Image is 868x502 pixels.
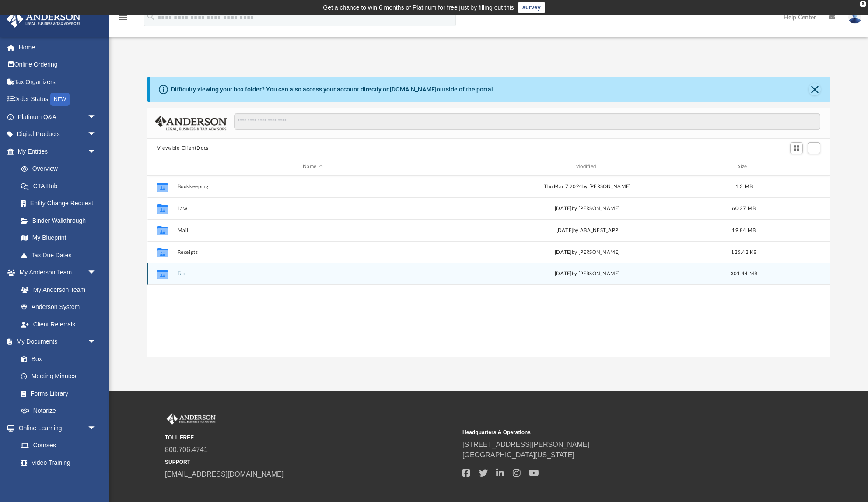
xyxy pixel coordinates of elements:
[165,470,283,478] a: [EMAIL_ADDRESS][DOMAIN_NAME]
[462,451,574,459] a: [GEOGRAPHIC_DATA][US_STATE]
[6,333,105,351] a: My Documentsarrow_drop_down
[87,126,105,144] span: arrow_drop_down
[390,86,437,93] a: [DOMAIN_NAME]
[12,437,105,454] a: Courses
[732,228,756,233] span: 19.84 MB
[147,176,830,357] div: grid
[171,85,495,94] div: Difficulty viewing your box folder? You can also access your account directly on outside of the p...
[6,39,109,56] a: Home
[118,17,129,23] a: menu
[6,91,109,109] a: Order StatusNEW
[12,454,101,471] a: Video Training
[177,206,448,211] button: Law
[452,183,723,191] div: Thu Mar 7 2024 by [PERSON_NAME]
[118,12,129,23] i: menu
[157,144,209,152] button: Viewable-ClientDocs
[6,264,105,281] a: My Anderson Teamarrow_drop_down
[452,270,723,278] div: [DATE] by [PERSON_NAME]
[12,385,101,402] a: Forms Library
[452,227,723,235] div: [DATE] by ABA_NEST_APP
[765,163,826,171] div: id
[462,428,754,436] small: Headquarters & Operations
[452,205,723,213] div: [DATE] by [PERSON_NAME]
[50,93,70,106] div: NEW
[452,249,723,256] div: [DATE] by [PERSON_NAME]
[234,113,820,130] input: Search files and folders
[146,12,156,21] i: search
[87,264,105,282] span: arrow_drop_down
[87,143,105,161] span: arrow_drop_down
[790,142,803,154] button: Switch to Grid View
[12,229,105,247] a: My Blueprint
[87,419,105,437] span: arrow_drop_down
[12,471,105,489] a: Resources
[726,163,761,171] div: Size
[12,246,109,264] a: Tax Due Dates
[87,108,105,126] span: arrow_drop_down
[323,2,514,13] div: Get a chance to win 6 months of Platinum for free just by filling out this
[518,2,545,13] a: survey
[87,333,105,351] span: arrow_drop_down
[731,271,757,276] span: 301.44 MB
[848,11,861,24] img: User Pic
[6,56,109,74] a: Online Ordering
[12,212,109,229] a: Binder Walkthrough
[6,126,109,143] a: Digital Productsarrow_drop_down
[12,316,105,333] a: Client Referrals
[151,163,173,171] div: id
[177,184,448,190] button: Bookkeeping
[177,228,448,233] button: Mail
[12,350,101,368] a: Box
[6,108,109,126] a: Platinum Q&Aarrow_drop_down
[6,419,105,437] a: Online Learningarrow_drop_down
[12,402,105,420] a: Notarize
[12,195,109,212] a: Entity Change Request
[808,83,821,95] button: Close
[731,250,756,255] span: 125.42 KB
[165,446,208,453] a: 800.706.4741
[165,458,456,466] small: SUPPORT
[12,368,105,385] a: Meeting Minutes
[165,413,217,425] img: Anderson Advisors Platinum Portal
[12,281,101,298] a: My Anderson Team
[12,160,109,178] a: Overview
[6,143,109,160] a: My Entitiesarrow_drop_down
[462,441,589,448] a: [STREET_ADDRESS][PERSON_NAME]
[177,271,448,277] button: Tax
[732,206,756,211] span: 60.27 MB
[735,184,752,189] span: 1.3 MB
[451,163,722,171] div: Modified
[12,177,109,195] a: CTA Hub
[177,249,448,255] button: Receipts
[808,142,821,154] button: Add
[860,1,866,7] div: close
[6,73,109,91] a: Tax Organizers
[165,434,456,442] small: TOLL FREE
[12,298,105,316] a: Anderson System
[177,163,448,171] div: Name
[4,11,83,28] img: Anderson Advisors Platinum Portal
